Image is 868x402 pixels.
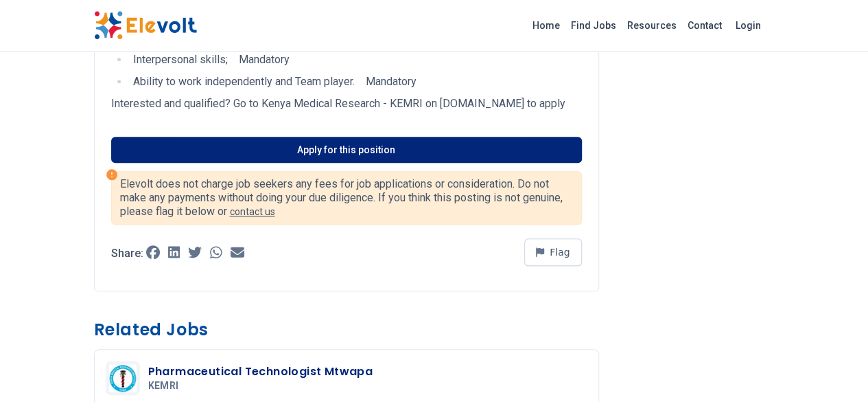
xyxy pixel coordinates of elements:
a: Contact [682,14,727,36]
a: Home [527,14,565,36]
p: Interested and qualified? Go to Kenya Medical Research - KEMRI on [DOMAIN_NAME] to apply [111,96,582,112]
iframe: Chat Widget [799,336,868,402]
img: KEMRI [109,364,137,392]
h3: Pharmaceutical Technologist Mtwapa [148,364,373,380]
button: Flag [524,238,582,266]
span: KEMRI [148,380,179,392]
p: Elevolt does not charge job seekers any fees for job applications or consideration. Do not make a... [120,177,573,219]
p: Share: [111,248,143,259]
a: Apply for this position [111,137,582,163]
li: Interpersonal skills; Mandatory [129,52,582,68]
a: contact us [230,206,275,217]
a: Resources [622,14,682,36]
a: Login [727,12,769,39]
li: Ability to work independently and Team player. Mandatory [129,74,582,90]
img: Elevolt [94,11,197,40]
h3: Related Jobs [94,319,599,341]
a: Find Jobs [565,14,622,36]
